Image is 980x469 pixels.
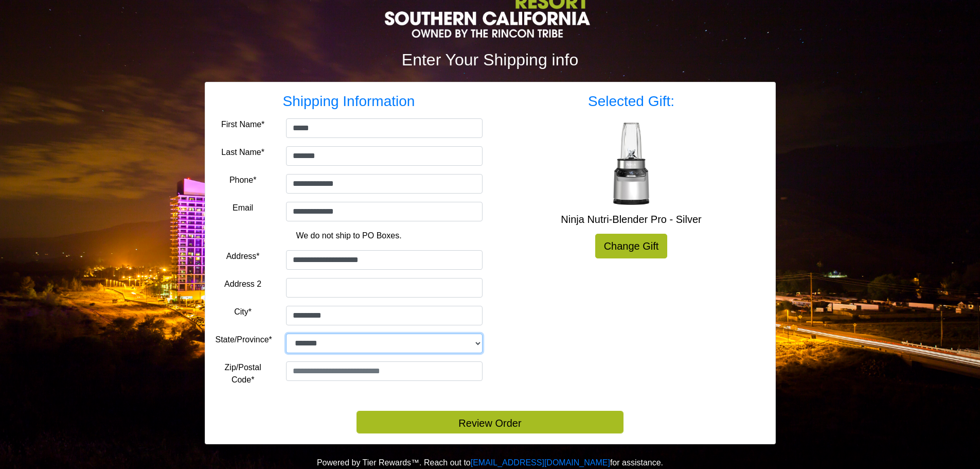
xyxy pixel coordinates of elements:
[233,202,253,214] label: Email
[223,230,475,242] p: We do not ship to PO Boxes.
[590,123,672,205] img: Ninja Nutri-Blender Pro - Silver
[498,213,765,225] h5: Ninja Nutri-Blender Pro - Silver
[595,234,668,258] a: Change Gift
[226,250,260,263] label: Address*
[205,50,776,70] h2: Enter Your Shipping info
[224,278,261,290] label: Address 2
[357,411,623,433] button: Review Order
[498,93,765,110] h3: Selected Gift:
[216,361,271,386] label: Zip/Postal Code*
[317,458,663,467] span: Powered by Tier Rewards™. Reach out to for assistance.
[216,334,272,346] label: State/Province*
[221,146,264,159] label: Last Name*
[234,306,252,318] label: City*
[471,458,610,467] a: [EMAIL_ADDRESS][DOMAIN_NAME]
[216,93,483,110] h3: Shipping Information
[221,118,264,131] label: First Name*
[229,174,257,186] label: Phone*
